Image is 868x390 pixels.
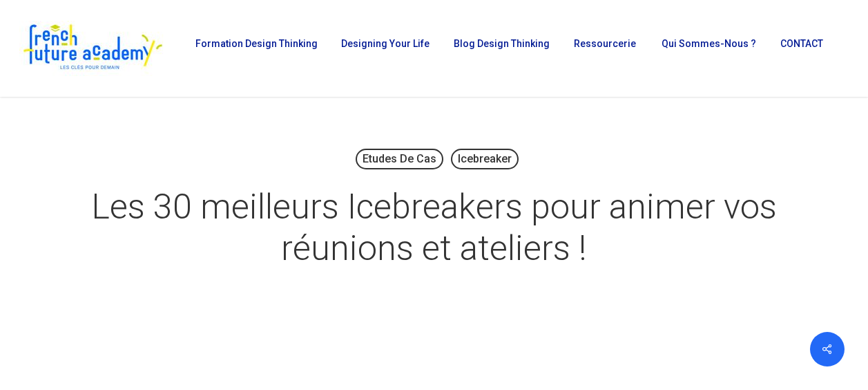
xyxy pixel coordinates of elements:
a: Etudes de cas [356,149,443,169]
a: Qui sommes-nous ? [655,39,760,58]
span: Formation Design Thinking [195,38,318,49]
a: Ressourcerie [567,39,640,58]
span: Qui sommes-nous ? [662,38,756,49]
span: Designing Your Life [341,38,430,49]
span: Ressourcerie [574,38,636,49]
a: Formation Design Thinking [189,39,320,58]
a: Icebreaker [451,149,519,169]
h1: Les 30 meilleurs Icebreakers pour animer vos réunions et ateliers ! [89,172,780,283]
a: Designing Your Life [334,39,433,58]
span: CONTACT [780,38,823,49]
span: Blog Design Thinking [454,38,550,49]
a: Blog Design Thinking [447,39,553,58]
a: CONTACT [773,39,828,58]
img: French Future Academy [19,21,165,76]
